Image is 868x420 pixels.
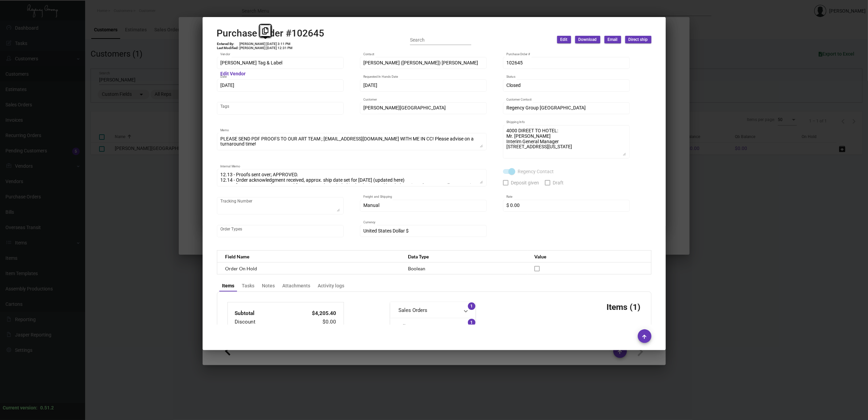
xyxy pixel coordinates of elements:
button: Email [604,36,621,43]
td: Subtotal [235,309,296,318]
h3: Items (1) [607,302,641,312]
mat-expansion-panel-header: Sales Orders [390,302,475,318]
th: Field Name [217,251,401,262]
div: Current version: [3,404,37,411]
td: $4,205.40 [296,309,337,318]
i: Copy [262,27,268,34]
span: Edit [561,37,568,43]
td: Last Modified: [217,46,239,50]
div: Attachments [282,282,310,289]
span: Direct ship [629,37,648,43]
button: Direct ship [625,36,651,43]
mat-panel-title: Sales Orders [398,306,459,314]
span: Draft [553,179,564,187]
div: Items [222,282,234,289]
div: Notes [262,282,275,289]
button: Download [575,36,600,43]
span: Closed [506,82,521,88]
div: Tasks [242,282,254,289]
mat-expansion-panel-header: Bills [390,318,475,335]
th: Value [527,251,651,262]
span: Order On Hold [225,266,257,271]
span: Deposit given [511,179,539,187]
h2: Purchase Order #102645 [217,28,325,39]
span: Email [608,37,618,43]
span: Manual [363,202,379,208]
button: Edit [557,36,571,43]
th: Data Type [401,251,527,262]
td: $0.00 [296,318,337,326]
td: [PERSON_NAME] [DATE] 12:31 PM [239,46,293,50]
span: Boolean [408,266,426,271]
mat-panel-title: Bills [398,323,459,331]
mat-hint: Edit Vendor [220,71,246,77]
td: Discount [235,318,296,326]
span: Download [579,37,597,43]
td: [PERSON_NAME] [DATE] 3:11 PM [239,42,293,46]
span: Regency Contact [518,167,554,176]
div: 0.51.2 [40,404,54,411]
td: Entered By: [217,42,239,46]
div: Activity logs [318,282,344,289]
